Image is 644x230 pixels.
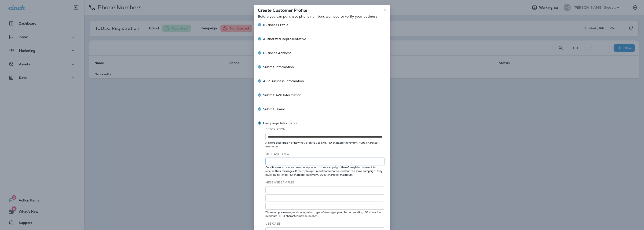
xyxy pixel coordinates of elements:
small: Three sample messages showing what type of messages you plan on sending. 20 character minimum. 10... [265,210,384,218]
span: Business Profile [263,22,288,27]
label: Use Case [265,222,280,226]
span: Business Address [263,51,291,55]
button: Submit A2P Information [256,89,388,101]
small: Details around how a consumer opts-in to their campaign, therefore giving consent to receive thei... [265,165,384,177]
button: Campaign Information [256,117,388,129]
button: Submit Brand [256,103,388,115]
label: Message Flow [265,152,289,156]
span: Campaign Information [263,121,299,125]
label: Description [265,128,285,131]
p: Before you can purchase phone numbers we need to verify your business. [258,15,386,18]
button: Authorized Representative [256,33,388,45]
button: A2P Business Information [256,75,388,87]
span: Submit Information [263,65,294,69]
span: Submit Brand [263,107,285,111]
label: Message Samples [265,181,295,184]
span: A2P Business Information [263,79,304,83]
text: 8 [259,122,260,124]
button: Business Profile [256,19,388,31]
span: Authorized Representative [263,37,306,41]
span: Submit A2P Information [263,93,301,97]
small: A short description of how you plan to use SMS. 40 character minimum. 4096 character maximum. [265,141,384,148]
button: Business Address [256,47,388,59]
button: Submit Information [256,61,388,73]
div: Create Customer Profile [254,5,390,15]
